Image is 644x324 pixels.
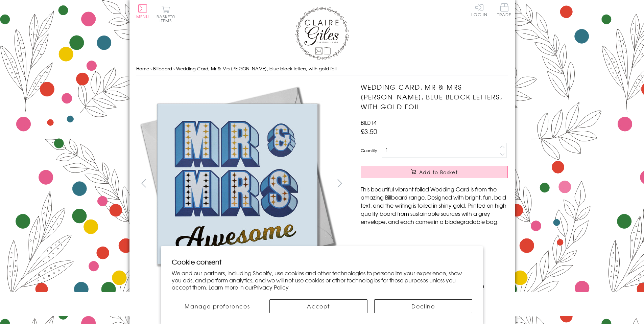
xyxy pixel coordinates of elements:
[136,65,149,72] a: Home
[176,65,337,72] span: Wedding Card, Mr & Mrs [PERSON_NAME], blue block letters, with gold foil
[153,65,172,72] a: Billboard
[185,302,250,310] span: Manage preferences
[419,169,458,176] span: Add to Basket
[471,3,487,17] a: Log In
[295,7,349,60] img: Claire Giles Greetings Cards
[150,65,152,72] span: ›
[136,62,508,76] nav: breadcrumbs
[361,118,377,126] span: BIL014
[361,185,508,226] p: This beautiful vibrant foiled Wedding Card is from the amazing Billboard range. Designed with bri...
[361,166,508,178] button: Add to Basket
[172,270,472,291] p: We and our partners, including Shopify, use cookies and other technologies to personalize your ex...
[160,14,175,24] span: 0 items
[172,257,472,267] h2: Cookie consent
[173,65,175,72] span: ›
[157,5,175,23] button: Basket0 items
[374,299,472,313] button: Decline
[136,82,339,285] img: Wedding Card, Mr & Mrs Awesome, blue block letters, with gold foil
[136,4,149,19] button: Menu
[361,82,508,111] h1: Wedding Card, Mr & Mrs [PERSON_NAME], blue block letters, with gold foil
[497,3,511,18] a: Trade
[269,299,367,313] button: Accept
[136,176,151,191] button: prev
[497,3,511,17] span: Trade
[136,14,149,20] span: Menu
[361,147,377,154] label: Quantity
[361,126,377,136] span: £3.50
[172,299,263,313] button: Manage preferences
[332,176,347,191] button: next
[254,283,289,291] a: Privacy Policy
